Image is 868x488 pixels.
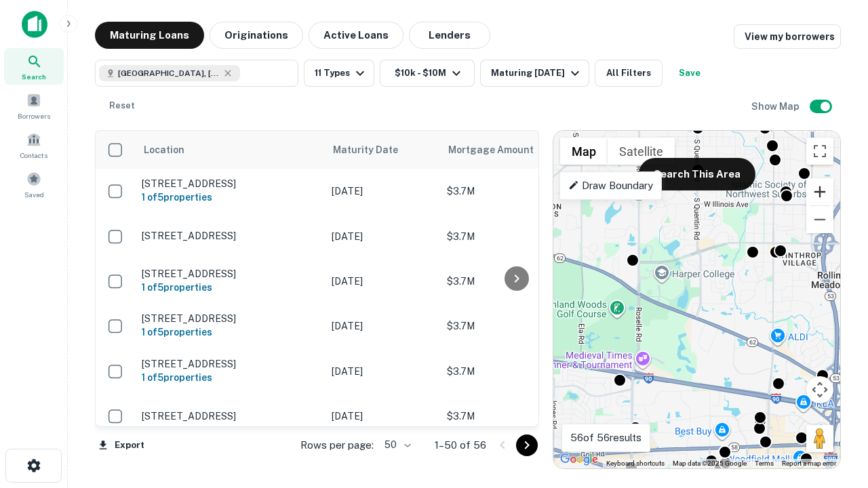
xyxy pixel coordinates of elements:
button: Zoom out [806,206,833,233]
button: Save your search to get updates of matches that match your search criteria. [668,60,711,87]
span: Borrowers [18,110,50,121]
p: [DATE] [332,409,433,424]
h6: 1 of 5 properties [142,325,318,340]
button: Toggle fullscreen view [806,138,833,165]
h6: 1 of 5 properties [142,190,318,205]
button: Search This Area [639,158,755,190]
p: Draw Boundary [568,178,653,194]
button: Reset [100,92,144,119]
span: Search [22,71,46,82]
button: Originations [210,22,303,49]
p: [DATE] [332,274,433,289]
p: [STREET_ADDRESS] [142,410,318,422]
button: 11 Types [304,60,374,87]
a: Report a map error [782,460,836,467]
th: Maturity Date [325,131,440,169]
span: Maturity Date [333,142,416,158]
span: Saved [24,189,44,200]
h6: 1 of 5 properties [142,280,318,295]
p: $3.7M [447,409,583,424]
p: [STREET_ADDRESS] [142,358,318,370]
p: [DATE] [332,319,433,333]
a: Contacts [4,127,64,163]
p: [STREET_ADDRESS] [142,178,318,190]
button: Show street map [560,138,608,165]
a: Search [4,48,64,85]
p: $3.7M [447,184,583,199]
p: 56 of 56 results [570,430,642,446]
span: Location [143,142,184,158]
img: Google [557,451,601,468]
div: 50 [379,435,413,455]
span: Mortgage Amount [448,142,551,158]
p: 1–50 of 56 [435,437,486,453]
button: Show satellite imagery [608,138,675,165]
button: Keyboard shortcuts [606,459,665,468]
p: [STREET_ADDRESS] [142,312,318,325]
a: Open this area in Google Maps (opens a new window) [557,451,601,468]
th: Mortgage Amount [440,131,589,169]
p: [STREET_ADDRESS] [142,268,318,280]
span: Contacts [20,150,47,161]
a: Terms (opens in new tab) [755,460,774,467]
button: All Filters [595,60,663,87]
th: Location [135,131,325,169]
button: Lenders [409,22,490,49]
p: [DATE] [332,229,433,244]
p: [STREET_ADDRESS] [142,230,318,242]
h6: 1 of 5 properties [142,370,318,385]
button: Active Loans [309,22,403,49]
a: Borrowers [4,87,64,124]
p: $3.7M [447,364,583,379]
p: Rows per page: [300,437,374,453]
button: Maturing [DATE] [480,60,589,87]
span: Map data ©2025 Google [673,460,747,467]
button: Maturing Loans [95,22,204,49]
p: [DATE] [332,184,433,199]
button: Map camera controls [806,376,833,403]
div: 0 0 [553,131,840,468]
button: Export [95,435,148,455]
p: [DATE] [332,364,433,379]
p: $3.7M [447,229,583,244]
p: $3.7M [447,274,583,289]
a: View my borrowers [734,24,841,49]
span: [GEOGRAPHIC_DATA], [GEOGRAPHIC_DATA] [118,67,220,79]
img: capitalize-icon.png [22,11,47,38]
button: Zoom in [806,178,833,205]
div: Maturing [DATE] [491,65,583,81]
a: Saved [4,166,64,203]
iframe: Chat Widget [800,380,868,445]
button: Go to next page [516,434,538,456]
button: $10k - $10M [380,60,475,87]
h6: Show Map [751,99,802,114]
p: $3.7M [447,319,583,333]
